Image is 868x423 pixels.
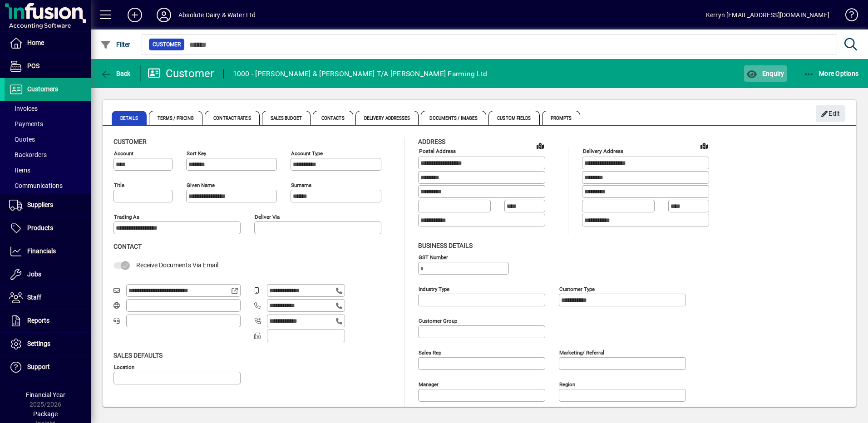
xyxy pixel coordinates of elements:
span: Receive Documents Via Email [136,261,218,269]
span: Quotes [9,136,35,143]
div: Absolute Dairy & Water Ltd [178,8,256,22]
span: Backorders [9,151,47,158]
mat-label: Customer group [419,317,457,324]
a: Knowledge Base [838,2,857,31]
a: Reports [5,310,91,332]
span: Filter [100,41,131,48]
mat-label: Title [114,182,124,188]
span: Customer [113,138,147,145]
span: Sales Budget [262,111,311,125]
div: Customer [148,66,214,81]
mat-label: Trading as [114,214,139,220]
button: Edit [816,105,845,122]
button: Profile [149,7,178,23]
a: Support [5,356,91,379]
span: Communications [9,182,63,189]
mat-label: Region [559,381,575,387]
span: Package [33,410,58,418]
span: Contact [113,243,142,250]
a: Backorders [5,147,91,162]
span: Terms / Pricing [149,111,203,125]
span: Support [27,363,50,370]
span: Staff [27,294,41,301]
mat-label: Manager [419,381,439,387]
span: Details [112,111,147,125]
span: Home [27,39,44,46]
span: Custom Fields [488,111,539,125]
mat-label: Deliver via [255,214,280,220]
span: Business details [418,242,473,249]
a: Financials [5,240,91,263]
span: Settings [27,340,50,347]
span: Items [9,167,30,174]
mat-label: Sales rep [419,349,441,355]
mat-label: Sort key [187,150,206,157]
mat-label: Account Type [291,150,323,157]
mat-label: Industry type [419,285,449,292]
span: POS [27,62,39,69]
span: Customers [27,85,58,93]
span: Invoices [9,105,38,112]
mat-label: Location [114,364,134,370]
span: Payments [9,120,43,128]
a: Invoices [5,101,91,116]
span: Products [27,224,53,231]
button: More Options [801,65,861,82]
span: Reports [27,317,49,324]
a: Products [5,217,91,240]
a: Staff [5,286,91,309]
button: Back [98,65,133,82]
a: Items [5,162,91,178]
a: Jobs [5,263,91,286]
button: Filter [98,36,133,53]
div: Kerryn [EMAIL_ADDRESS][DOMAIN_NAME] [706,8,829,22]
a: Quotes [5,132,91,147]
mat-label: Account [114,150,133,157]
span: Financial Year [26,391,65,398]
span: Customer [153,40,181,49]
span: Address [418,138,445,145]
span: Delivery Addresses [355,111,419,125]
button: Enquiry [744,65,786,82]
span: Prompts [542,111,581,125]
span: Contacts [313,111,353,125]
div: 1000 - [PERSON_NAME] & [PERSON_NAME] T/A [PERSON_NAME] Farming Ltd [233,67,488,81]
span: Contract Rates [205,111,259,125]
a: View on map [533,138,547,153]
a: POS [5,55,91,78]
span: Edit [821,106,840,121]
span: More Options [804,70,859,77]
a: Settings [5,333,91,355]
span: Documents / Images [421,111,486,125]
mat-label: GST Number [419,254,448,260]
a: View on map [697,138,711,153]
mat-label: Surname [291,182,311,188]
a: Suppliers [5,194,91,216]
span: Financials [27,247,56,255]
span: Suppliers [27,201,53,208]
a: Payments [5,116,91,132]
span: Jobs [27,271,41,278]
span: Sales defaults [113,352,163,359]
button: Add [120,7,149,23]
span: Enquiry [746,70,784,77]
mat-label: Customer type [559,285,595,292]
a: Home [5,32,91,54]
span: Back [100,70,131,77]
mat-label: Marketing/ Referral [559,349,604,355]
a: Communications [5,178,91,193]
app-page-header-button: Back [91,65,141,82]
mat-label: Given name [187,182,215,188]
